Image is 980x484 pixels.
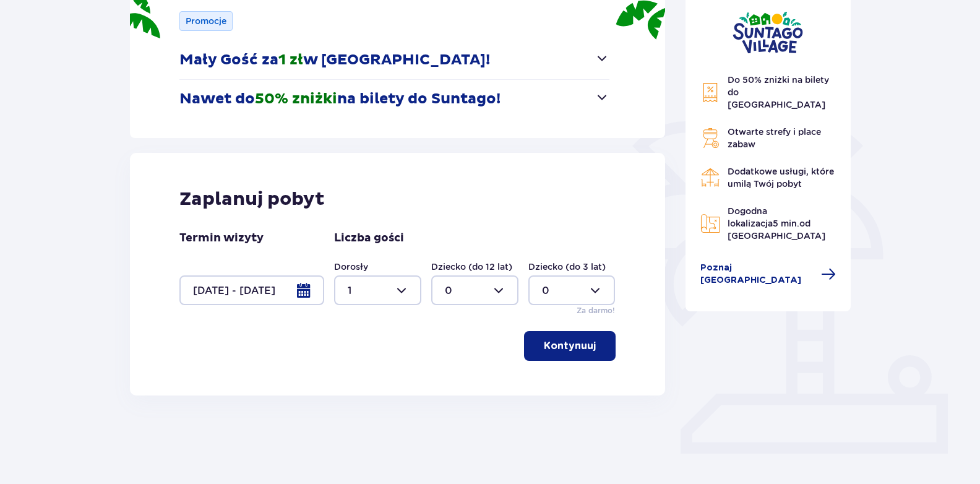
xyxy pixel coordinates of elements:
span: Do 50% zniżki na bilety do [GEOGRAPHIC_DATA] [728,75,829,110]
p: Liczba gości [334,231,404,246]
p: Promocje [186,15,226,27]
p: Termin wizyty [179,231,264,246]
span: 1 zł [278,51,303,69]
img: Restaurant Icon [700,168,720,188]
p: Mały Gość za w [GEOGRAPHIC_DATA]! [179,51,490,69]
p: Za darmo! [577,305,615,316]
img: Discount Icon [700,82,720,103]
label: Dziecko (do 3 lat) [528,261,606,273]
button: Nawet do50% zniżkina bilety do Suntago! [179,80,609,118]
label: Dorosły [334,261,368,273]
button: Kontynuuj [524,331,616,361]
p: Nawet do na bilety do Suntago! [179,90,501,108]
p: Kontynuuj [544,339,596,353]
p: Zaplanuj pobyt [179,188,325,211]
img: Grill Icon [700,128,720,148]
span: Poznaj [GEOGRAPHIC_DATA] [700,262,814,287]
span: Otwarte strefy i place zabaw [728,127,821,149]
span: Dodatkowe usługi, które umilą Twój pobyt [728,166,834,189]
span: Dogodna lokalizacja od [GEOGRAPHIC_DATA] [728,206,825,241]
img: Map Icon [700,214,720,233]
img: Suntago Village [733,11,803,54]
button: Mały Gość za1 złw [GEOGRAPHIC_DATA]! [179,41,609,79]
a: Poznaj [GEOGRAPHIC_DATA] [700,262,836,287]
span: 5 min. [773,218,799,228]
span: 50% zniżki [255,90,337,108]
label: Dziecko (do 12 lat) [431,261,512,273]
